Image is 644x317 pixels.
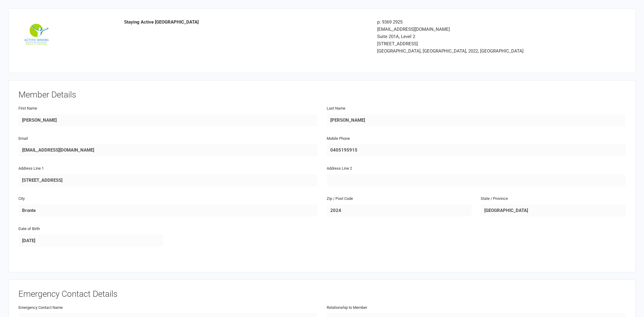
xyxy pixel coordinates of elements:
h3: Emergency Contact Details [18,290,626,299]
label: Mobile Phone [327,136,350,142]
label: City [18,196,25,202]
label: First Name [18,105,37,112]
label: Address Line 2 [327,165,352,172]
div: [STREET_ADDRESS] [377,40,570,47]
label: Email [18,136,28,142]
label: Date of Birth [18,226,40,232]
label: Emergency Contact Name [18,305,63,311]
label: Relationship to Member [327,305,367,311]
label: Last Name [327,105,345,112]
div: [EMAIL_ADDRESS][DOMAIN_NAME] [377,26,570,33]
label: Zip / Post Code [327,196,353,202]
img: image1549337191.png [23,18,50,46]
div: p: 9369 2925 [377,18,570,26]
label: State / Province [481,196,508,202]
div: [GEOGRAPHIC_DATA], [GEOGRAPHIC_DATA], 2022, [GEOGRAPHIC_DATA] [377,47,570,55]
div: Suite 201A, Level 2 [377,33,570,40]
strong: Staying Active [GEOGRAPHIC_DATA] [124,19,199,25]
h3: Member Details [18,90,626,100]
label: Address Line 1 [18,165,44,172]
